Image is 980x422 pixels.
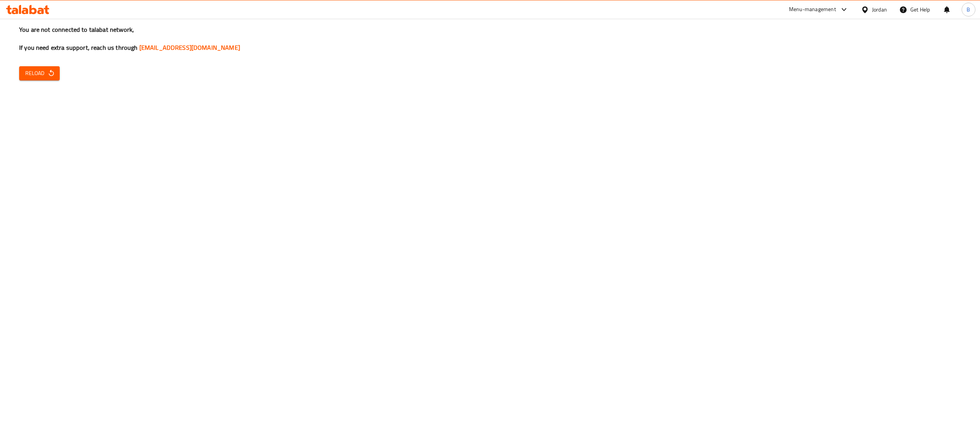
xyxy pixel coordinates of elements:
[19,25,961,52] h3: You are not connected to talabat network, If you need extra support, reach us through
[139,42,240,53] a: [EMAIL_ADDRESS][DOMAIN_NAME]
[789,5,836,14] div: Menu-management
[25,69,54,78] span: Reload
[872,5,887,14] div: Jordan
[19,66,60,80] button: Reload
[967,5,970,14] span: B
